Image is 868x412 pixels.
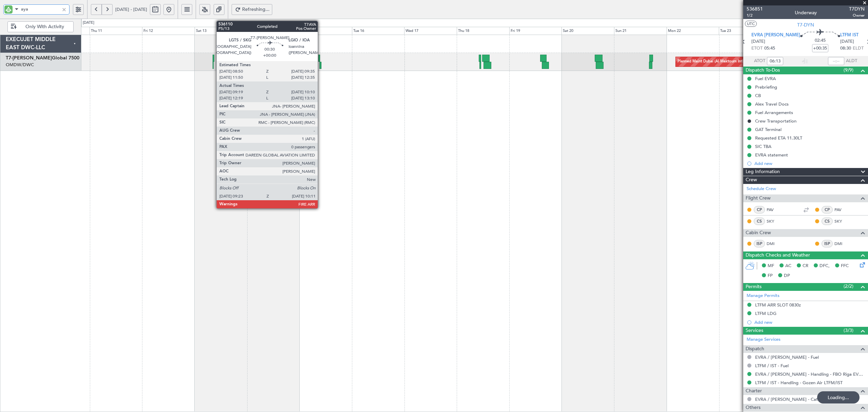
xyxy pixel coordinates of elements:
a: OMDW/DWC [6,62,34,68]
button: Only With Activity [7,21,74,32]
span: Charter [746,387,762,395]
a: PAV [834,207,850,213]
div: Sat 13 [195,27,247,35]
div: Thu 18 [457,27,509,35]
span: T7-[PERSON_NAME] [6,56,52,60]
div: Thu 11 [90,27,142,35]
span: [DATE] [840,38,854,45]
div: Add new [754,161,865,166]
span: FP [768,273,773,279]
div: [DATE] [83,20,94,26]
span: Crew [746,176,757,184]
span: T7-DYN [797,21,814,29]
div: Underway [795,9,817,16]
span: FFC [841,263,849,269]
span: [DATE] - [DATE] [115,6,147,13]
input: --:-- [828,57,844,65]
span: Flight Crew [746,194,771,202]
div: Fuel EVRA [755,76,776,81]
span: [DATE] [751,38,765,45]
span: ALDT [846,58,857,64]
span: Refreshing... [242,7,270,12]
a: Schedule Crew [747,186,776,192]
button: Refreshing... [232,4,272,15]
div: GAT Terminal [755,127,782,132]
a: T7-[PERSON_NAME]Global 7500 [6,56,79,60]
div: LTFM LDG [755,311,776,316]
span: (9/9) [844,67,853,74]
div: Sat 20 [561,27,614,35]
div: LTFM ARR SLOT 0830z [755,302,801,308]
a: Manage Permits [747,293,780,299]
span: 536851 [747,5,763,13]
div: CB [755,93,761,98]
span: (2/2) [844,283,853,290]
div: Wed 17 [404,27,457,35]
span: Cabin Crew [746,229,771,237]
span: 1/2 [747,13,763,18]
a: SKY [834,218,850,224]
div: Tue 23 [719,27,771,35]
span: Leg Information [746,168,780,176]
span: MF [768,263,774,269]
div: Planned Maint Dubai (Al Maktoum Intl) [677,57,744,67]
div: Requested ETA 11.30LT [755,135,802,141]
span: DFC, [820,263,830,269]
span: Services [746,327,763,335]
span: AC [785,263,791,269]
div: CP [822,206,833,213]
div: Crew Transportation [755,118,796,124]
div: CS [754,218,765,225]
span: 02:45 [815,37,826,44]
div: Alex Travel Docs [755,101,789,107]
a: SKY [767,218,782,224]
span: Others [746,404,761,412]
div: CP [754,206,765,213]
a: Manage Services [747,336,781,343]
span: CR [803,263,808,269]
div: Mon 15 [299,27,352,35]
a: EVRA / [PERSON_NAME] - Handling - FBO Riga EVRA / [PERSON_NAME] [755,371,865,377]
span: 05:45 [764,45,775,52]
span: Owner [849,13,865,18]
div: Sun 14 [247,27,299,35]
a: DMI [834,241,850,247]
div: Sun 21 [614,27,667,35]
a: PAV [767,207,782,213]
span: EVRA [PERSON_NAME] [751,32,800,39]
span: (3/3) [844,327,853,334]
span: Dispatch [746,345,764,353]
span: Permits [746,283,762,291]
div: ISP [754,240,765,247]
span: Dispatch Checks and Weather [746,251,810,259]
span: 08:30 [840,45,851,52]
div: Prebriefing [755,84,777,90]
div: SIC TBA [755,144,771,149]
div: Fri 12 [142,27,195,35]
div: Fri 19 [509,27,562,35]
input: A/C (Reg. or Type) [21,4,59,14]
a: EVRA / [PERSON_NAME] - Fuel [755,354,819,360]
span: Dispatch To-Dos [746,67,780,74]
div: Loading... [817,391,860,404]
div: EVRA statement [755,152,788,158]
div: Tue 16 [352,27,405,35]
span: ATOT [754,58,765,64]
span: ELDT [853,45,864,52]
span: ETOT [751,45,763,52]
span: T7DYN [849,5,865,13]
button: UTC [745,21,757,27]
a: DMI [767,241,782,247]
input: --:-- [767,57,783,65]
span: DP [784,273,790,279]
div: CS [822,218,833,225]
div: Add new [754,319,865,325]
a: EVRA / [PERSON_NAME] - Catering [755,396,828,402]
span: Only With Activity [18,24,71,29]
div: Mon 22 [667,27,719,35]
span: LTFM IST [840,32,859,39]
a: LTFM / IST - Handling - Gozen Air LTFM/IST [755,380,843,386]
a: LTFM / IST - Fuel [755,363,789,369]
div: Fuel Arrangements [755,110,793,115]
div: ISP [822,240,833,247]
